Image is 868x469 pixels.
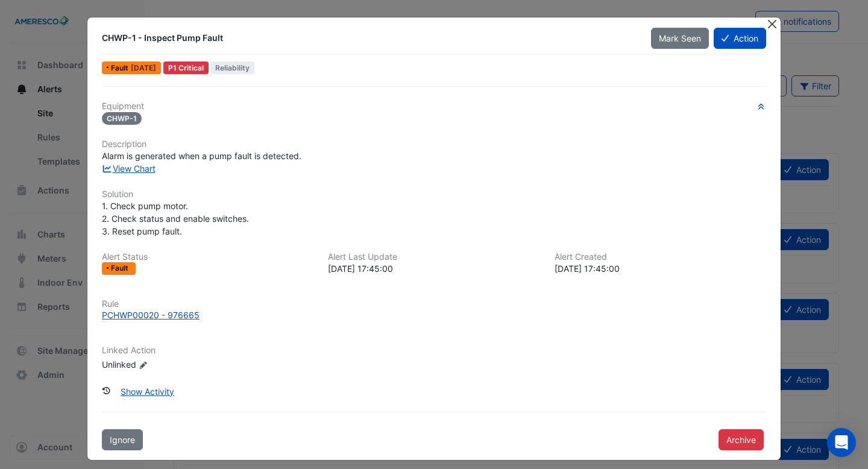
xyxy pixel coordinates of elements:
h6: Description [102,139,766,150]
fa-icon: Edit Linked Action [139,360,148,370]
span: CHWP-1 [102,112,142,125]
h6: Solution [102,189,766,200]
h6: Alert Last Update [328,252,539,262]
div: PCHWP00020 - 976665 [102,309,200,321]
span: 1. Check pump motor. 2. Check status and enable switches. 3. Reset pump fault. [102,201,249,236]
h6: Alert Status [102,252,313,262]
div: CHWP-1 - Inspect Pump Fault [102,32,637,44]
div: [DATE] 17:45:00 [328,262,539,275]
button: Mark Seen [651,28,709,49]
button: Show Activity [113,381,182,402]
button: Archive [719,429,764,450]
h6: Equipment [102,101,766,112]
button: Close [766,17,778,30]
h6: Linked Action [102,345,766,356]
h6: Alert Created [555,252,766,262]
span: Reliability [211,61,255,74]
span: Fault [111,265,131,272]
span: Fault [111,65,131,72]
button: Ignore [102,429,143,450]
span: Ignore [110,435,135,445]
h6: Rule [102,299,766,309]
div: Unlinked [102,358,247,371]
a: PCHWP00020 - 976665 [102,309,766,321]
span: Alarm is generated when a pump fault is detected. [102,151,301,161]
div: P1 Critical [163,61,209,74]
div: [DATE] 17:45:00 [555,262,766,275]
a: View Chart [102,163,156,174]
button: Action [714,28,766,49]
span: Thu 31-Jul-2025 02:45 CEST [131,63,156,72]
div: Open Intercom Messenger [827,428,856,457]
span: Mark Seen [659,33,701,43]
